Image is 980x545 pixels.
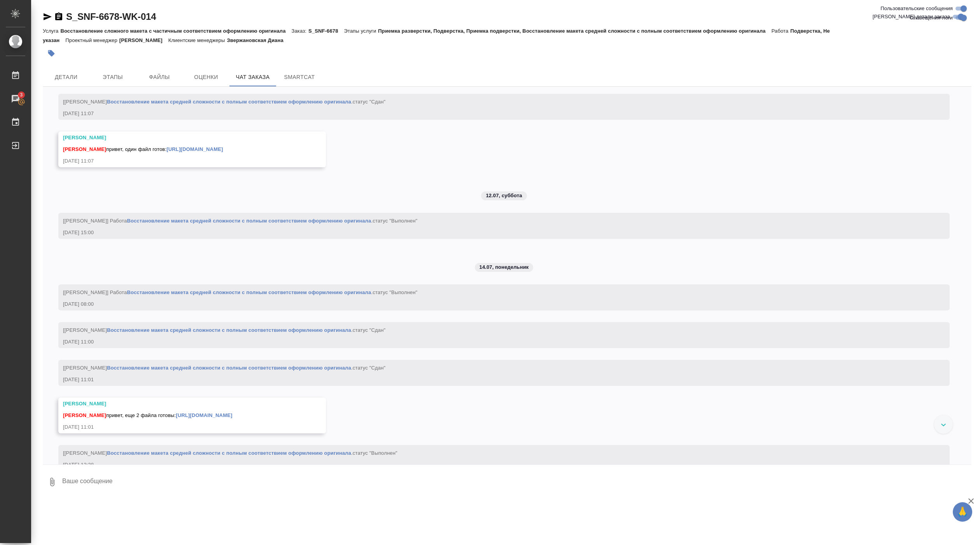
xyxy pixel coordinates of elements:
[63,412,106,418] span: [PERSON_NAME]
[63,110,922,117] div: [DATE] 11:07
[63,365,385,371] span: [[PERSON_NAME] .
[479,263,529,271] p: 14.07, понедельник
[234,72,271,82] span: Чат заказа
[43,45,60,62] button: Добавить тэг
[378,28,771,34] p: Приемка разверстки, Подверстка, Приемка подверстки, Восстановление макета средней сложности с пол...
[63,289,417,295] span: [[PERSON_NAME]] Работа .
[63,146,106,152] span: [PERSON_NAME]
[107,365,351,371] a: Восстановление макета средней сложности с полным соответствием оформлению оригинала
[127,289,371,295] a: Восстановление макета средней сложности с полным соответствием оформлению оригинала
[141,72,178,82] span: Файлы
[292,28,308,34] p: Заказ:
[60,28,291,34] p: Восстановление сложного макета с частичным соответствием оформлению оригинала
[63,450,397,456] span: [[PERSON_NAME] .
[107,327,351,333] a: Восстановление макета средней сложности с полным соответствием оформлению оригинала
[63,461,922,469] div: [DATE] 12:28
[63,134,299,142] div: [PERSON_NAME]
[353,99,386,105] span: статус "Сдан"
[63,229,922,237] div: [DATE] 15:00
[63,218,417,224] span: [[PERSON_NAME]] Работа .
[43,28,60,34] p: Услуга
[953,502,972,522] button: 🙏
[63,99,385,105] span: [[PERSON_NAME] .
[63,146,223,152] span: привет, один файл готов:
[308,28,344,34] p: S_SNF-6678
[119,37,168,43] p: [PERSON_NAME]
[353,450,397,456] span: статус "Выполнен"
[65,37,119,43] p: Проектный менеджер
[63,157,299,165] div: [DATE] 11:07
[63,300,922,308] div: [DATE] 08:00
[373,289,417,295] span: статус "Выполнен"
[373,218,417,224] span: статус "Выполнен"
[227,37,289,43] p: Звержановская Диана
[880,5,953,12] span: Пользовательские сообщения
[94,72,131,82] span: Этапы
[54,12,63,21] button: Скопировать ссылку
[486,192,522,200] p: 12.07, суббота
[2,89,29,109] a: 3
[127,218,371,224] a: Восстановление макета средней сложности с полным соответствием оформлению оригинала
[63,423,299,431] div: [DATE] 11:01
[166,146,223,152] a: [URL][DOMAIN_NAME]
[772,28,791,34] p: Работа
[107,99,351,105] a: Восстановление макета средней сложности с полным соответствием оформлению оригинала
[353,365,386,371] span: статус "Сдан"
[344,28,378,34] p: Этапы услуги
[43,12,52,21] button: Скопировать ссылку для ЯМессенджера
[47,72,85,82] span: Детали
[176,412,232,418] a: [URL][DOMAIN_NAME]
[168,37,227,43] p: Клиентские менеджеры
[873,13,950,21] span: [PERSON_NAME] детали заказа
[956,504,969,520] span: 🙏
[353,327,386,333] span: статус "Сдан"
[187,72,225,82] span: Оценки
[63,338,922,346] div: [DATE] 11:00
[107,450,351,456] a: Восстановление макета средней сложности с полным соответствием оформлению оригинала
[66,11,156,22] a: S_SNF-6678-WK-014
[63,400,299,408] div: [PERSON_NAME]
[63,376,922,384] div: [DATE] 11:01
[910,14,953,22] span: Оповещения-логи
[281,72,318,82] span: SmartCat
[63,412,232,418] span: привет, еще 2 файла готовы:
[63,327,385,333] span: [[PERSON_NAME] .
[15,91,27,99] span: 3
